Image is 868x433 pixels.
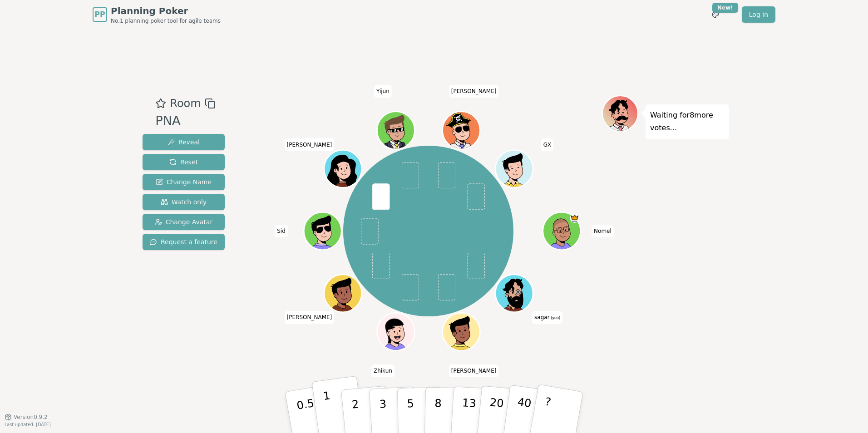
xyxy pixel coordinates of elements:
[570,213,579,223] span: Nomel is the host
[541,138,554,151] span: Click to change your name
[742,6,775,23] a: Log in
[275,225,288,237] span: Click to change your name
[374,85,392,98] span: Click to change your name
[449,364,499,377] span: Click to change your name
[285,311,335,324] span: Click to change your name
[143,234,225,250] button: Request a feature
[707,6,724,23] button: New!
[532,311,562,324] span: Click to change your name
[449,85,499,98] span: Click to change your name
[496,276,532,311] button: Click to change your avatar
[170,95,201,112] span: Room
[143,194,225,210] button: Watch only
[550,316,561,320] span: (you)
[371,364,395,377] span: Click to change your name
[143,174,225,190] button: Change Name
[155,217,213,226] span: Change Avatar
[143,134,225,150] button: Reveal
[168,138,200,147] span: Reveal
[93,5,221,25] a: PPPlanning PokerNo.1 planning poker tool for agile teams
[156,177,212,187] span: Change Name
[169,157,198,167] span: Reset
[5,422,51,427] span: Last updated: [DATE]
[111,17,221,25] span: No.1 planning poker tool for agile teams
[143,154,225,170] button: Reset
[161,197,207,207] span: Watch only
[5,413,48,421] button: Version0.9.2
[111,5,221,17] span: Planning Poker
[592,225,614,237] span: Click to change your name
[650,109,725,134] p: Waiting for 8 more votes...
[155,95,166,112] button: Add as favourite
[94,9,105,20] span: PP
[150,237,217,246] span: Request a feature
[14,413,48,421] span: Version 0.9.2
[155,112,215,130] div: PNA
[143,214,225,230] button: Change Avatar
[712,3,738,13] div: New!
[285,138,335,151] span: Click to change your name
